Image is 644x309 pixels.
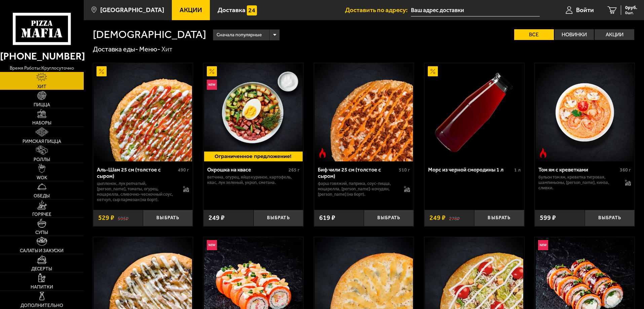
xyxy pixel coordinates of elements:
[449,215,460,221] s: 278 ₽
[555,29,594,40] label: Новинки
[411,4,540,16] input: Ваш адрес доставки
[576,7,594,13] span: Войти
[31,285,53,289] span: Напитки
[474,210,524,226] button: Выбрать
[97,166,177,179] div: Аль-Шам 25 см (толстое с сыром)
[318,166,397,179] div: Биф чили 25 см (толстое с сыром)
[620,167,631,173] span: 360 г
[319,215,335,221] span: 619 ₽
[538,166,618,173] div: Том ям с креветками
[34,157,50,162] span: Роллы
[536,63,634,161] img: Том ям с креветками
[315,63,413,161] img: Биф чили 25 см (толстое с сыром)
[217,29,262,41] span: Сначала популярные
[314,63,414,161] a: Острое блюдоБиф чили 25 см (толстое с сыром)
[585,210,635,226] button: Выбрать
[218,7,245,13] span: Доставка
[98,215,114,221] span: 529 ₽
[34,194,50,198] span: Обеды
[34,103,50,107] span: Пицца
[203,63,303,161] a: АкционныйНовинкаОкрошка на квасе
[32,121,51,125] span: Наборы
[399,167,410,173] span: 510 г
[93,63,193,161] a: АкционныйАль-Шам 25 см (толстое с сыром)
[538,148,548,158] img: Острое блюдо
[411,4,540,16] span: улица Грибалёвой, 7к3
[428,166,513,173] div: Морс из черной смородины 1 л
[37,84,46,89] span: Хит
[93,29,206,40] h1: [DEMOGRAPHIC_DATA]
[178,167,189,173] span: 490 г
[345,7,411,13] span: Доставить по адресу:
[429,215,446,221] span: 249 ₽
[204,63,302,161] img: Окрошка на квасе
[37,176,47,180] span: WOK
[207,240,217,250] img: Новинка
[625,11,637,15] span: 0 шт.
[207,80,217,90] img: Новинка
[94,63,192,161] img: Аль-Шам 25 см (толстое с сыром)
[424,63,524,161] a: АкционныйМорс из черной смородины 1 л
[247,5,257,15] img: 15daf4d41897b9f0e9f617042186c801.svg
[317,148,328,158] img: Острое блюдо
[32,212,51,217] span: Горячее
[535,63,635,161] a: Острое блюдоТом ям с креветками
[97,66,107,76] img: Акционный
[595,29,634,40] label: Акции
[143,210,193,226] button: Выбрать
[207,66,217,76] img: Акционный
[538,175,618,191] p: бульон том ям, креветка тигровая, шампиньоны, [PERSON_NAME], кинза, сливки.
[254,210,303,226] button: Выбрать
[139,45,160,53] a: Меню-
[514,167,521,173] span: 1 л
[207,166,287,173] div: Окрошка на квасе
[31,267,52,271] span: Десерты
[289,167,300,173] span: 265 г
[180,7,202,13] span: Акции
[97,181,177,202] p: цыпленок, лук репчатый, [PERSON_NAME], томаты, огурец, моцарелла, сливочно-чесночный соус, кетчуп...
[100,7,164,13] span: [GEOGRAPHIC_DATA]
[23,139,61,144] span: Римская пицца
[428,66,438,76] img: Акционный
[207,175,300,185] p: ветчина, огурец, яйцо куриное, картофель, квас, лук зеленый, укроп, сметана.
[318,181,397,197] p: фарш говяжий, паприка, соус-пицца, моцарелла, [PERSON_NAME]-кочудян, [PERSON_NAME] (на борт).
[93,45,138,53] a: Доставка еды-
[425,63,523,161] img: Морс из черной смородины 1 л
[161,45,173,54] div: Хит
[540,215,556,221] span: 599 ₽
[209,215,225,221] span: 249 ₽
[21,303,63,308] span: Дополнительно
[514,29,554,40] label: Все
[35,230,48,235] span: Супы
[20,248,64,253] span: Салаты и закуски
[625,5,637,10] span: 0 руб.
[364,210,414,226] button: Выбрать
[118,215,128,221] s: 595 ₽
[538,240,548,250] img: Новинка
